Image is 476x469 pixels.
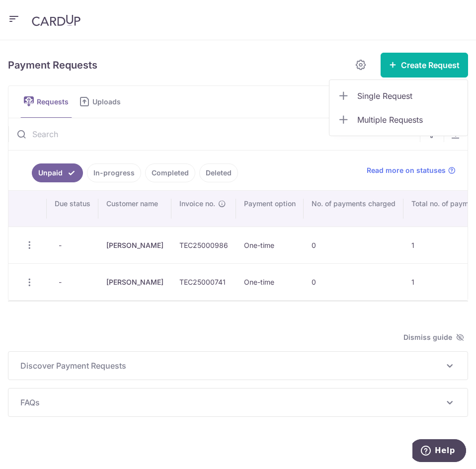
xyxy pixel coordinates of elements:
a: Completed [145,163,195,182]
a: Uploads [76,86,128,118]
p: FAQs [20,396,456,408]
a: Read more on statuses [367,165,456,175]
span: Help [22,7,43,16]
iframe: Opens a widget where you can find more information [412,439,466,464]
td: TEC25000741 [171,263,236,300]
th: Payment option [236,191,304,227]
a: Single Request [329,84,468,108]
td: [PERSON_NAME] [98,227,171,263]
a: In-progress [87,163,141,182]
span: Invoice no. [179,199,215,209]
span: Multiple Requests [357,114,460,126]
td: One-time [236,263,304,300]
th: Invoice no. [171,191,236,227]
td: [PERSON_NAME] [98,263,171,300]
img: CardUp [32,14,80,26]
h5: Payment Requests [8,57,97,73]
span: - [55,275,66,289]
span: Requests [37,97,72,107]
td: One-time [236,227,304,263]
th: Due status [47,191,98,227]
td: TEC25000986 [171,227,236,263]
span: No. of payments charged [312,199,396,209]
button: Create Request [381,53,468,78]
th: No. of payments charged [304,191,403,227]
span: Read more on statuses [367,165,446,175]
td: 0 [304,263,403,300]
span: Single Request [357,90,460,102]
a: Requests [20,86,72,118]
span: Uploads [92,97,128,107]
span: Dismiss guide [403,331,464,343]
td: 0 [304,227,403,263]
a: Multiple Requests [329,108,468,132]
input: Search [8,118,420,150]
th: Customer name [98,191,171,227]
p: Discover Payment Requests [20,360,456,372]
span: Discover Payment Requests [20,360,444,372]
a: Unpaid [32,163,83,182]
span: FAQs [20,396,444,408]
a: Deleted [199,163,238,182]
ul: Create Request [329,79,468,136]
span: - [55,238,66,252]
span: Payment option [244,199,296,209]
